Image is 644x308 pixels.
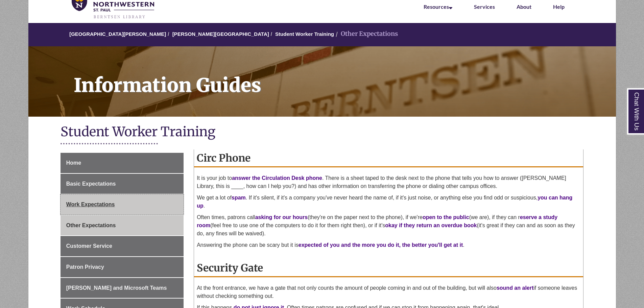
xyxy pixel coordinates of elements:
a: Help [553,3,565,10]
a: Student Worker Training [275,31,334,37]
a: Customer Service [61,236,184,256]
p: Answering the phone can be scary but it is . [197,241,580,249]
a: Services [474,3,495,10]
li: Other Expectations [334,29,398,39]
a: Work Expectations [61,194,184,215]
h2: Circ Phone [194,149,583,167]
span: answer the Circulation Desk phone [232,175,322,181]
a: Basic Expectations [61,174,184,194]
span: asking for our hours [255,214,308,220]
span: Home [66,160,81,166]
span: Customer Service [66,243,112,249]
a: Home [61,153,184,173]
span: [PERSON_NAME] and Microsoft Teams [66,285,167,291]
a: [PERSON_NAME][GEOGRAPHIC_DATA] [172,31,269,37]
a: Resources [424,3,452,10]
span: Other Expectations [66,222,116,228]
a: Information Guides [28,46,616,117]
span: Basic Expectations [66,181,116,187]
strong: expected of you and the more you do it, the better you'll get at it [299,242,463,248]
p: At the front entrance, we have a gate that not only counts the amount of people coming in and out... [197,284,580,300]
span: spam [232,195,246,200]
h1: Student Worker Training [61,123,584,141]
span: Work Expectations [66,202,115,207]
strong: sound an alert [497,285,533,291]
a: About [517,3,531,10]
p: Often times, patrons call (they're on the paper next to the phone), if we're (we are), if they ca... [197,213,580,238]
a: Other Expectations [61,215,184,236]
a: [GEOGRAPHIC_DATA][PERSON_NAME] [69,31,166,37]
p: It is your job to . There is a sheet taped to the desk next to the phone that tells you how to an... [197,174,580,190]
h2: Security Gate [194,259,583,277]
span: okay if they return an overdue book [385,222,477,228]
a: Patron Privacy [61,257,184,277]
span: Patron Privacy [66,264,104,270]
h1: Information Guides [66,46,616,108]
a: [PERSON_NAME] and Microsoft Teams [61,278,184,298]
p: We get a lot of . If it's silent, if it's a company you've never heard the name of, if it's just ... [197,194,580,210]
span: open to the public [423,214,469,220]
